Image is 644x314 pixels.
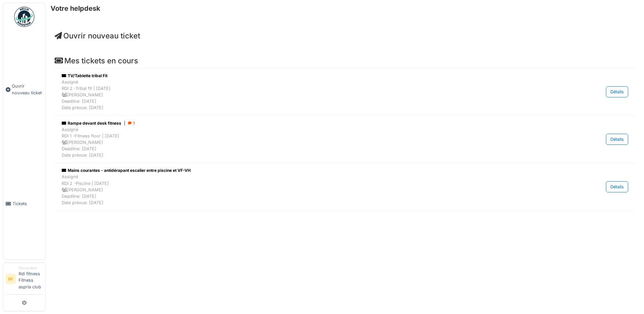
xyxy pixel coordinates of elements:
img: Badge_color-CXgf-gQk.svg [14,7,34,27]
a: Mains courantes - antidérapant escalier entre piscine et VF-VH AssignéRDI 2 -Piscine | [DATE] [PE... [60,166,630,208]
div: 1 [128,120,135,126]
div: Assigné RDI 1 -Fitness floor | [DATE] [PERSON_NAME] Deadline: [DATE] Date prévue: [DATE] [62,126,546,159]
div: Détails [606,86,628,97]
div: Détails [606,181,628,192]
h6: Votre helpdesk [51,4,100,12]
a: Ouvrir nouveau ticket [3,31,45,148]
li: Rdi fitness Fitness aspria club [19,265,43,293]
li: RF [6,274,16,284]
div: TV/Tablette tribal Fit [62,73,546,79]
span: | [124,120,125,126]
a: RF DemandeurRdi fitness Fitness aspria club [6,265,43,294]
div: Détails [606,134,628,145]
div: Assigné RDI 2 -Piscine | [DATE] [PERSON_NAME] Deadline: [DATE] Date prévue: [DATE] [62,174,546,206]
div: Rampe devant desk fitness [62,120,546,126]
div: Demandeur [19,265,43,271]
div: Mains courantes - antidérapant escalier entre piscine et VF-VH [62,167,546,174]
a: Tickets [3,148,45,259]
a: TV/Tablette tribal Fit AssignéRDI 2 -Tribal fit | [DATE] [PERSON_NAME]Deadline: [DATE]Date prévue... [60,71,630,113]
div: Assigné RDI 2 -Tribal fit | [DATE] [PERSON_NAME] Deadline: [DATE] Date prévue: [DATE] [62,79,546,111]
span: Ouvrir nouveau ticket [12,83,43,96]
a: Rampe devant desk fitness| 1 AssignéRDI 1 -Fitness floor | [DATE] [PERSON_NAME]Deadline: [DATE]Da... [60,119,630,160]
a: Ouvrir nouveau ticket [55,31,140,40]
span: Tickets [12,200,43,207]
h4: Mes tickets en cours [55,56,635,65]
